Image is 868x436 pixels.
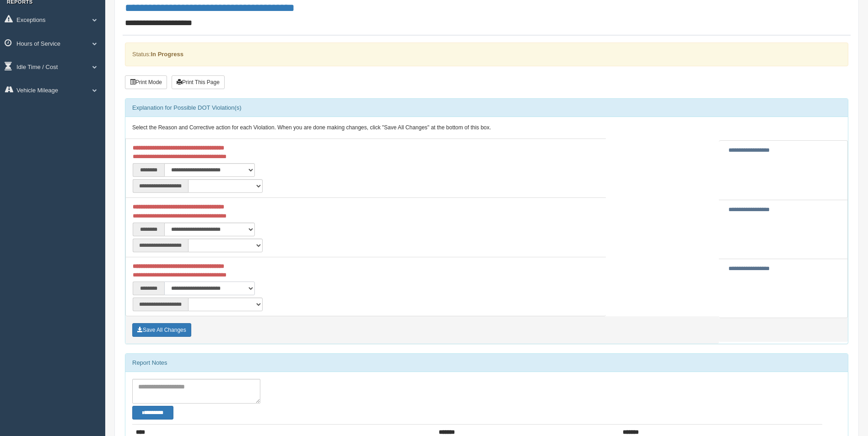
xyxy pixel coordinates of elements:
[125,43,848,66] div: Status:
[125,117,848,139] div: Select the Reason and Corrective action for each Violation. When you are done making changes, cli...
[125,354,848,372] div: Report Notes
[125,99,848,117] div: Explanation for Possible DOT Violation(s)
[132,406,173,420] button: Change Filter Options
[132,323,191,337] button: Save
[151,51,183,58] strong: In Progress
[125,75,167,89] button: Print Mode
[172,75,225,89] button: Print This Page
